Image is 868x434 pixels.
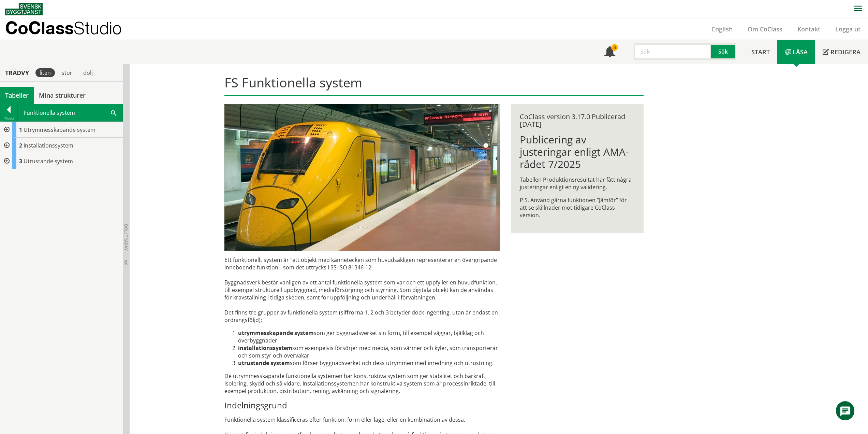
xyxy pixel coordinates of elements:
[74,18,122,38] span: Studio
[777,40,815,64] a: Läsa
[828,25,868,33] a: Logga ut
[224,75,644,96] h1: FS Funktionella system
[520,113,635,128] div: CoClass version 3.17.0 Publicerad [DATE]
[597,40,623,64] a: 3
[0,116,17,121] div: Tillbaka
[34,87,91,104] a: Mina strukturer
[634,43,711,60] input: Sök
[123,224,129,251] span: Dölj trädvy
[704,25,740,33] a: English
[815,40,868,64] a: Redigera
[58,68,76,77] div: stor
[224,400,500,410] h3: Indelningsgrund
[604,47,615,58] span: Notifikationer
[24,157,73,165] span: Utrustande system
[238,344,292,352] strong: installationssystem
[740,25,790,33] a: Om CoClass
[19,157,22,165] span: 3
[18,104,122,121] div: Funktionella system
[111,109,116,116] span: Sök i tabellen
[520,176,635,191] p: Tabellen Produktionsresultat har fått några justeringar enligt en ny validering.
[238,329,314,337] strong: utrymmesskapande system
[793,48,808,56] span: Läsa
[35,68,55,77] div: liten
[238,344,500,359] li: som exempelvis försörjer med media, som värmer och kyler, som trans­porterar och som styr och öve...
[744,40,777,64] a: Start
[611,44,618,51] div: 3
[238,359,290,367] strong: utrustande system
[79,68,97,77] div: dölj
[5,18,136,40] a: CoClassStudio
[5,24,122,32] p: CoClass
[238,329,500,344] li: som ger byggnadsverket sin form, till exempel väggar, bjälklag och överbyggnader
[19,142,22,149] span: 2
[520,196,635,219] p: P.S. Använd gärna funktionen ”Jämför” för att se skillnader mot tidigare CoClass version.
[24,142,73,149] span: Installationssystem
[1,69,33,76] div: Trädvy
[711,43,736,60] button: Sök
[790,25,828,33] a: Kontakt
[830,48,860,56] span: Redigera
[24,126,95,134] span: Utrymmesskapande system
[520,134,635,170] h1: Publicering av justeringar enligt AMA-rådet 7/2025
[224,104,500,251] img: arlanda-express-2.jpg
[5,3,43,15] img: Svensk Byggtjänst
[238,359,500,367] li: som förser byggnadsverket och dess utrymmen med inredning och utrustning.
[19,126,22,134] span: 1
[751,48,770,56] span: Start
